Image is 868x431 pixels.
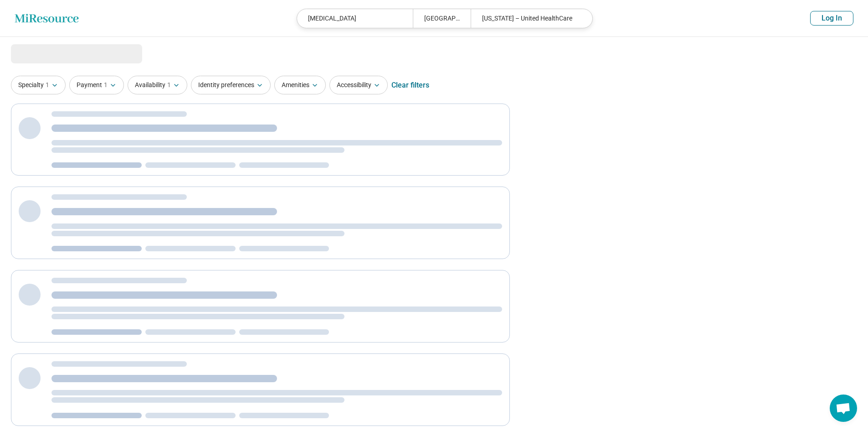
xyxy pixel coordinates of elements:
[46,80,49,90] span: 1
[810,11,853,26] button: Log In
[471,9,586,28] div: [US_STATE] – United HealthCare
[391,74,429,96] div: Clear filters
[167,80,171,90] span: 1
[830,395,857,422] div: Open chat
[329,76,388,94] button: Accessibility
[11,44,87,62] span: Loading...
[274,76,326,94] button: Amenities
[413,9,471,28] div: [GEOGRAPHIC_DATA], IN 46237
[191,76,271,94] button: Identity preferences
[128,76,187,94] button: Availability1
[69,76,124,94] button: Payment1
[297,9,413,28] div: [MEDICAL_DATA]
[104,80,108,90] span: 1
[11,76,66,94] button: Specialty1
